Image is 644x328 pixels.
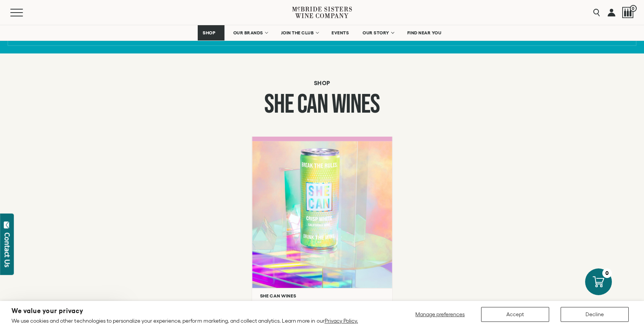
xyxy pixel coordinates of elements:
[630,5,637,12] span: 0
[332,30,349,36] span: EVENTS
[363,30,389,36] span: OUR STORY
[411,307,470,322] button: Manage preferences
[260,293,384,298] h6: SHE CAN Wines
[327,25,354,40] a: EVENTS
[481,307,549,322] button: Accept
[3,233,11,267] div: Contact Us
[402,25,447,40] a: FIND NEAR YOU
[332,89,380,121] span: wines
[407,30,442,36] span: FIND NEAR YOU
[233,30,263,36] span: OUR BRANDS
[297,89,328,121] span: can
[602,268,612,278] div: 0
[561,307,629,322] button: Decline
[415,311,465,317] span: Manage preferences
[276,25,323,40] a: JOIN THE CLUB
[198,25,224,40] a: SHOP
[11,308,358,314] h2: We value your privacy
[358,25,398,40] a: OUR STORY
[264,89,293,121] span: she
[228,25,272,40] a: OUR BRANDS
[203,30,216,36] span: SHOP
[325,318,358,324] a: Privacy Policy.
[11,317,358,324] p: We use cookies and other technologies to personalize your experience, perform marketing, and coll...
[10,9,38,16] button: Mobile Menu Trigger
[281,30,314,36] span: JOIN THE CLUB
